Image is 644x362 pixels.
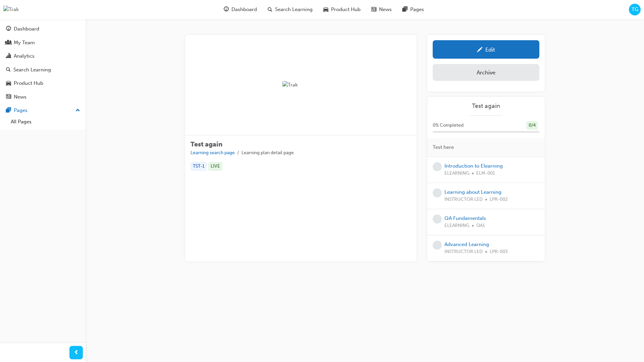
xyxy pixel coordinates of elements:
span: prev-icon [74,349,79,357]
a: Search Learning [3,64,83,76]
button: Pages [3,104,83,117]
span: learningRecordVerb_NONE-icon [433,241,442,250]
a: search-iconSearch Learning [262,3,318,16]
a: Test again [433,102,539,110]
span: ELEARNING [444,170,469,177]
span: news-icon [6,94,11,100]
span: search-icon [268,5,272,14]
li: Learning plan detail page [241,149,294,157]
a: QA Fundamentals [444,215,486,221]
span: QA1 [476,222,485,230]
span: LPR-002 [490,196,508,203]
span: chart-icon [6,53,11,59]
span: Product Hub [331,6,361,13]
span: Test again [191,140,222,148]
a: pages-iconPages [397,3,429,16]
a: All Pages [8,117,83,127]
span: up-icon [75,106,80,115]
img: Trak [3,6,19,13]
span: learningRecordVerb_NONE-icon [433,215,442,224]
a: Advanced Learning [444,241,489,247]
span: search-icon [6,67,11,73]
span: INSTRUCTOR LED [444,196,483,203]
span: Test here [433,143,454,151]
span: ELM-001 [476,170,495,177]
div: My Team [14,39,35,47]
span: Dashboard [231,6,257,13]
span: INSTRUCTOR LED [444,248,483,256]
span: pages-icon [6,108,11,114]
div: Pages [14,107,28,114]
a: Learning search page [191,150,235,156]
div: Product Hub [14,79,43,87]
a: Dashboard [3,23,83,35]
span: learningRecordVerb_NONE-icon [433,162,442,171]
a: car-iconProduct Hub [318,3,366,16]
a: Introduction to Elearning [444,163,503,169]
span: pencil-icon [477,47,483,54]
div: Dashboard [14,25,39,33]
span: learningRecordVerb_NONE-icon [433,188,442,197]
div: Analytics [14,52,35,60]
span: people-icon [6,40,11,46]
a: My Team [3,37,83,49]
button: TG [629,4,641,15]
div: Archive [477,69,495,76]
span: pages-icon [402,5,408,14]
a: guage-iconDashboard [218,3,262,16]
a: Analytics [3,50,83,62]
img: Trak [282,81,319,89]
button: DashboardMy TeamAnalyticsSearch LearningProduct HubNews [3,21,83,104]
div: Search Learning [13,66,51,74]
div: 0 / 4 [526,121,538,130]
span: guage-icon [6,26,11,32]
a: Product Hub [3,77,83,89]
div: TST-1 [191,162,207,171]
span: News [379,6,392,13]
span: guage-icon [224,5,229,14]
a: news-iconNews [366,3,397,16]
span: news-icon [371,5,376,14]
span: car-icon [6,80,11,86]
span: LPR-003 [490,248,508,256]
span: TG [632,6,638,13]
span: ELEARNING [444,222,469,230]
a: News [3,91,83,103]
div: Edit [485,46,495,53]
span: Pages [410,6,424,13]
span: 0 % Completed [433,122,464,129]
button: Archive [433,64,539,81]
div: News [14,93,26,101]
a: Edit [433,40,539,59]
div: LIVE [208,162,222,171]
a: Learning about Learning [444,189,501,195]
span: Search Learning [275,6,313,13]
span: car-icon [323,5,328,14]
